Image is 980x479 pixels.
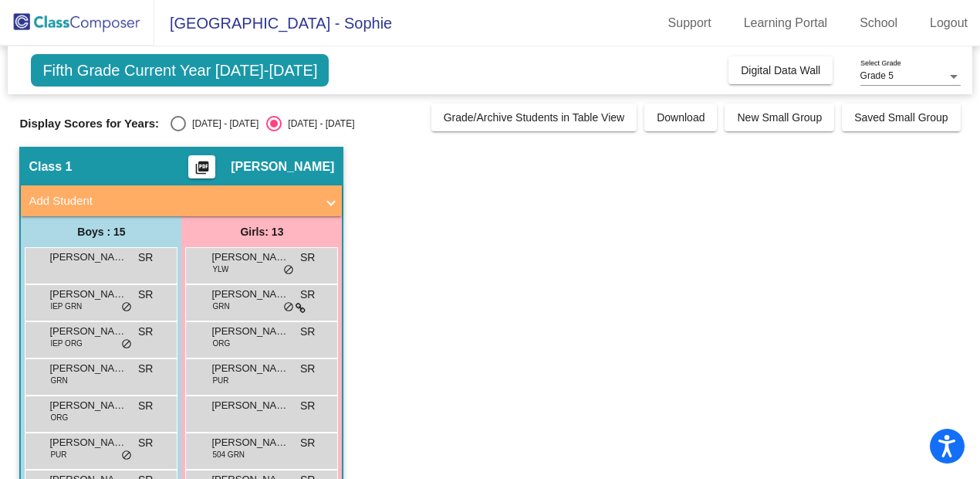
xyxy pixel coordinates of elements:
span: Grade 5 [860,70,894,81]
span: Digital Data Wall [741,64,820,76]
span: PUR [50,449,66,460]
span: do_not_disturb_alt [121,301,132,314]
span: GRN [50,375,67,386]
span: SR [138,435,153,451]
div: Boys : 15 [21,216,181,247]
span: Display Scores for Years: [19,117,159,131]
button: Print Students Details [188,155,215,178]
span: [PERSON_NAME] [211,324,289,339]
span: [PERSON_NAME] [49,361,127,376]
span: [PERSON_NAME] [49,398,127,413]
span: [PERSON_NAME] [211,361,289,376]
span: SR [138,361,153,377]
span: do_not_disturb_alt [283,301,294,314]
span: IEP GRN [50,301,82,312]
span: IEP ORG [50,338,83,349]
span: ORG [50,412,68,423]
span: Grade/Archive Students in Table View [444,111,625,124]
span: do_not_disturb_alt [121,450,132,462]
a: School [847,11,910,36]
span: ORG [212,338,230,349]
div: [DATE] - [DATE] [282,117,354,131]
span: SR [138,324,153,340]
span: Saved Small Group [854,111,948,124]
span: SR [300,361,315,377]
span: do_not_disturb_alt [283,264,294,277]
span: [PERSON_NAME] [49,324,127,339]
span: SR [300,287,315,303]
span: [PERSON_NAME] [211,250,289,265]
span: SR [138,398,153,414]
a: Learning Portal [732,11,840,36]
span: PUR [212,375,228,386]
span: [PERSON_NAME] [49,250,127,265]
span: [PERSON_NAME] [231,159,334,175]
span: 504 GRN [212,449,245,460]
button: New Small Group [725,104,834,131]
span: [PERSON_NAME] [49,287,127,302]
span: SR [300,398,315,414]
span: [PERSON_NAME] [211,398,289,413]
button: Grade/Archive Students in Table View [431,104,637,131]
mat-icon: picture_as_pdf [193,160,211,182]
span: SR [138,287,153,303]
span: [PERSON_NAME] [211,287,289,302]
a: Logout [917,11,980,36]
div: Girls: 13 [181,216,342,247]
span: Download [657,111,705,124]
span: SR [300,324,315,340]
button: Download [644,104,717,131]
span: Class 1 [29,159,72,175]
button: Digital Data Wall [728,56,833,84]
mat-radio-group: Select an option [171,116,354,131]
mat-expansion-panel-header: Add Student [21,185,342,216]
span: do_not_disturb_alt [121,338,132,351]
button: Saved Small Group [842,104,960,131]
span: SR [300,435,315,451]
span: Fifth Grade Current Year [DATE]-[DATE] [31,54,329,87]
span: [PERSON_NAME] [49,435,127,450]
span: YLW [212,263,228,275]
span: SR [138,250,153,266]
span: GRN [212,301,229,312]
div: [DATE] - [DATE] [186,117,259,131]
span: [GEOGRAPHIC_DATA] - Sophie [154,11,392,36]
a: Support [656,11,724,36]
span: New Small Group [737,111,822,124]
mat-panel-title: Add Student [29,192,316,210]
span: [PERSON_NAME] [211,435,289,450]
span: SR [300,250,315,266]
